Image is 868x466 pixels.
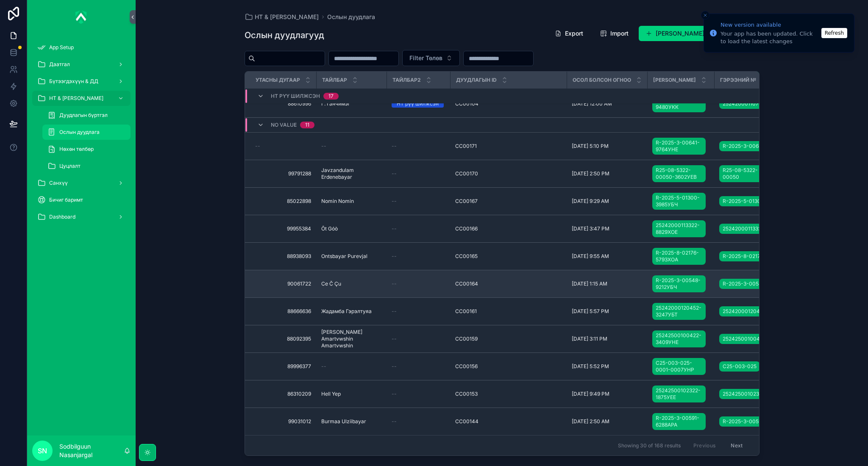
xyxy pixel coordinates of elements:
span: R-2025-5-01300-3985УБЧ [656,194,702,208]
span: -- [321,363,326,370]
span: [DATE] 9:55 AM [572,253,609,260]
a: 25242000113322-8829ХОЕ [652,220,706,237]
span: [PERSON_NAME] Amartvwshin Amartvwshin [321,329,381,349]
a: C25-003-025-0001-0007УНР [652,358,706,375]
span: No value [271,122,297,128]
a: Hell Yep [321,391,381,397]
span: 99031012 [255,418,312,425]
a: [DATE] 5:57 PM [572,308,642,315]
span: 25242000120452 [723,308,766,315]
span: Санхүү [49,180,68,186]
a: Dashboard [32,209,131,225]
a: R-2025-8-02176 [719,251,767,261]
a: 88092395 [255,336,312,342]
a: [DATE] 9:55 AM [572,253,642,260]
a: 86310209 [255,391,312,397]
span: Цуцлалт [59,163,81,169]
button: Select Button [402,50,460,66]
span: Ce Č Çu [321,280,341,287]
span: Гэрээний № [720,77,756,83]
a: -- [392,198,445,205]
a: -- [255,143,312,150]
span: НТ & [PERSON_NAME] [255,13,319,21]
img: App logo [75,10,87,24]
a: Нөхөн төлбөр [42,141,131,157]
span: Тайлбар [322,77,347,83]
span: [DATE] 9:29 AM [572,198,609,205]
a: [DATE] 1:15 AM [572,280,642,287]
span: C25-003-025-0001-0007УНР [656,360,702,373]
a: Бичиг баримт [32,192,131,208]
a: -- [321,143,381,150]
a: App Setup [32,40,131,55]
span: R-2025-3-00641 [723,143,764,150]
a: Burmaa Ulziibayar [321,418,381,425]
button: Export [548,26,590,41]
a: CC00171 [455,143,562,150]
span: App Setup [49,44,74,51]
a: R-2025-5-01300 [719,194,773,208]
span: Dashboard [49,214,75,220]
a: [DATE] 9:29 AM [572,198,642,205]
a: CC00153 [455,391,562,397]
a: R-2025-3-00548 [719,279,768,289]
a: CC00159 [455,336,562,342]
span: Даатгал [49,61,70,68]
span: -- [321,143,326,150]
a: [DATE] 9:49 PM [572,391,642,397]
a: R-2025-3-00641-9764УНЕ [652,138,706,155]
a: 89996377 [255,363,312,370]
a: R25-08-5322-00050-3602УЕВ [652,165,706,182]
a: 25242000120452-3247УБТ [652,301,709,322]
span: Нөхөн төлбөр [59,146,94,153]
a: Ослын дуудлага [327,13,375,21]
span: Жадамба Гэрэлтуяа [321,308,372,315]
div: НТ рүү шилжсэн [397,100,439,108]
span: Filter Төлөв [409,54,442,62]
span: CC00167 [455,198,478,205]
a: 25242000110762-9480УКК [652,94,709,114]
a: CC00165 [455,253,562,260]
span: C25-003-025 [723,363,757,370]
span: Тайлбар2 [392,77,421,83]
a: R25-08-5322-00050-3602УЕВ [652,164,709,184]
span: Nomin Nomin [321,198,354,205]
div: 17 [328,93,334,100]
span: [DATE] 2:50 AM [572,418,609,425]
span: -- [392,418,397,425]
a: 25242500102322 [719,389,768,399]
a: [DATE] 2:50 PM [572,170,642,177]
button: Next [725,439,748,452]
span: Бичиг баримт [49,197,83,203]
a: 25242000110762-9480УКК [652,95,706,112]
span: CC00153 [455,391,478,397]
span: R-2025-3-00548-9212УБЧ [656,277,702,291]
h1: Ослын дуудлагууд [245,29,324,41]
a: -- [392,143,445,150]
a: 25242500100422-3409УНЕ [652,329,709,349]
a: 25242500100422 [719,332,773,346]
span: CC00171 [455,143,477,150]
span: Ontsbayar Purevjal [321,253,367,260]
span: 88610996 [255,100,312,107]
span: 25242000110762-9480УКК [656,97,702,111]
a: Ontsbayar Purevjal [321,253,381,260]
a: 99955384 [255,225,312,232]
span: -- [392,143,397,150]
a: 25242500102322 [719,387,773,401]
span: R-2025-3-00548 [723,280,765,287]
a: R25-08-5322-00050 [719,165,770,182]
span: -- [392,253,397,260]
a: Ослын дуудлага [42,125,131,140]
a: Javzandulam Erdenebayar [321,167,381,180]
a: 99791288 [255,170,312,177]
span: -- [392,198,397,205]
span: [DATE] 9:49 PM [572,391,609,397]
span: Осол болсон огноо [573,77,631,83]
a: Г. Ганчимэг [321,100,381,107]
span: [DATE] 3:47 PM [572,225,609,232]
a: [DATE] 3:47 PM [572,225,642,232]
